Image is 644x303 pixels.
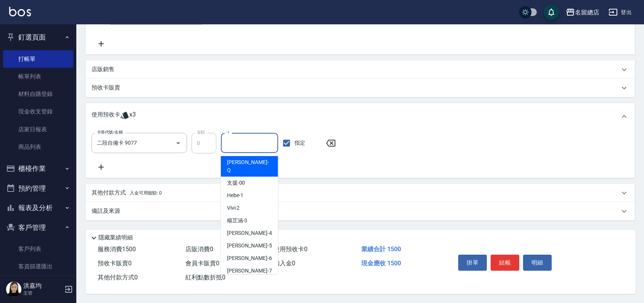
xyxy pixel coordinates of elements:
p: 備註及來源 [92,207,120,215]
a: 帳單列表 [3,68,73,85]
div: 預收卡販賣 [85,79,635,97]
span: 會員卡販賣 0 [185,260,219,267]
button: 客戶管理 [3,218,73,238]
span: 預收卡販賣 0 [98,260,132,267]
a: 店家日報表 [3,121,73,138]
p: 其他付款方式 [92,189,162,197]
span: x3 [129,111,136,122]
a: 客戶列表 [3,240,73,258]
span: 紅利點數折抵 0 [185,274,225,281]
a: 商品列表 [3,138,73,156]
span: Vivi -2 [227,204,240,212]
p: 主管 [23,290,62,297]
span: 其他付款方式 0 [98,274,138,281]
button: 登出 [605,5,635,19]
button: 名留總店 [563,5,602,20]
p: 隱藏業績明細 [98,234,133,242]
a: 打帳單 [3,50,73,68]
button: Open [172,137,184,149]
span: [PERSON_NAME] -6 [227,254,272,262]
span: 店販消費 0 [185,246,213,253]
button: 櫃檯作業 [3,159,73,179]
label: 卡券代號/名稱 [97,129,122,135]
a: 材料自購登錄 [3,85,73,103]
button: 預約管理 [3,179,73,198]
img: Person [6,282,21,297]
div: 其他付款方式入金可用餘額: 0 [85,184,635,202]
span: [PERSON_NAME] -Q [227,158,272,174]
button: 明細 [523,255,552,271]
span: 入金可用餘額: 0 [130,190,162,196]
span: 現金應收 1500 [361,260,401,267]
p: 預收卡販賣 [92,84,120,92]
span: 楊芷涵 -3 [227,217,248,225]
label: -1 [226,129,230,135]
label: 金額 [197,129,205,135]
p: 店販銷售 [92,65,114,73]
div: 店販銷售 [85,61,635,79]
div: 名留總店 [575,8,599,17]
button: 報表及分析 [3,198,73,218]
button: 結帳 [491,255,519,271]
button: 掛單 [458,255,487,271]
span: [PERSON_NAME] -4 [227,229,272,237]
span: 支援 -00 [227,179,245,187]
span: Hebe -1 [227,191,244,199]
span: 扣入金 0 [274,260,295,267]
p: 使用預收卡 [92,111,120,122]
span: [PERSON_NAME] -5 [227,242,272,250]
span: 業績合計 1500 [361,246,401,253]
h5: 洪嘉均 [23,282,62,290]
img: Logo [9,7,31,16]
div: 備註及來源 [85,202,635,220]
span: 服務消費 1500 [98,246,136,253]
a: 客資篩選匯出 [3,258,73,275]
button: 釘選頁面 [3,27,73,47]
div: 使用預收卡x3 [85,103,635,130]
span: 指定 [295,139,305,147]
button: save [544,5,559,20]
a: 現金收支登錄 [3,103,73,120]
span: [PERSON_NAME] -7 [227,267,272,275]
span: 使用預收卡 0 [274,246,308,253]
